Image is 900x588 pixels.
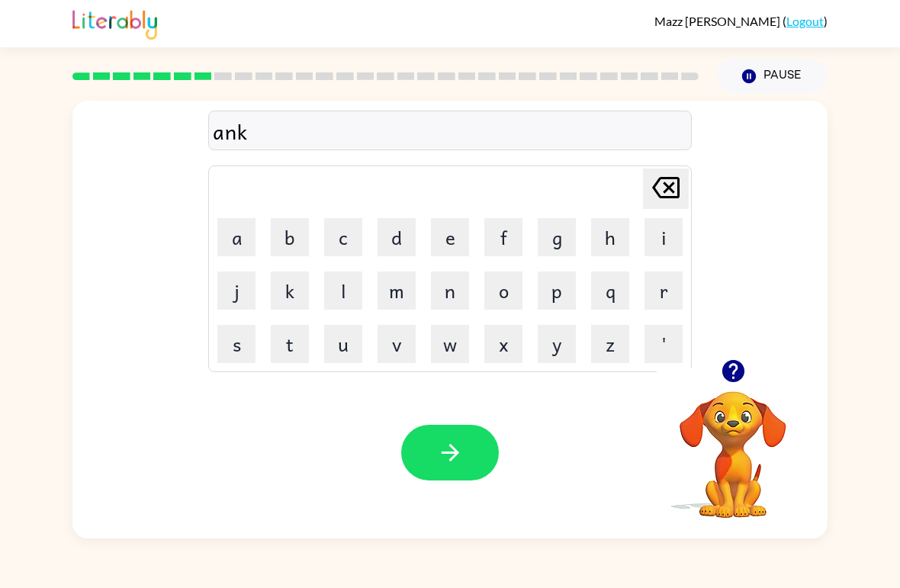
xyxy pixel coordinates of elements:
[484,272,522,310] button: o
[654,14,828,28] div: ( )
[538,325,576,363] button: y
[72,6,157,40] img: Literably
[484,325,522,363] button: x
[378,325,416,363] button: v
[591,218,629,256] button: h
[484,218,522,256] button: f
[217,218,256,256] button: a
[324,218,362,256] button: c
[644,272,683,310] button: r
[271,272,309,310] button: k
[644,218,683,256] button: i
[213,115,687,147] div: ank
[271,218,309,256] button: b
[431,272,469,310] button: n
[271,325,309,363] button: t
[538,218,576,256] button: g
[717,59,828,94] button: Pause
[378,218,416,256] button: d
[324,272,362,310] button: l
[378,272,416,310] button: m
[786,14,824,28] a: Logout
[654,14,783,28] span: Mazz [PERSON_NAME]
[644,325,683,363] button: '
[217,325,256,363] button: s
[431,218,469,256] button: e
[591,272,629,310] button: q
[324,325,362,363] button: u
[538,272,576,310] button: p
[431,325,469,363] button: w
[657,368,809,520] video: Your browser must support playing .mp4 files to use Literably. Please try using another browser.
[591,325,629,363] button: z
[217,272,256,310] button: j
